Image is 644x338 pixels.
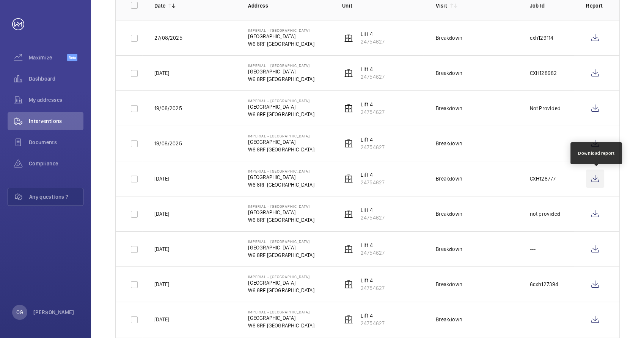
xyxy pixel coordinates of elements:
p: Job Id [530,2,574,9]
p: Lift 4 [361,312,385,319]
div: Breakdown [436,69,462,77]
p: Visit [436,2,447,9]
p: 24754627 [361,73,385,81]
p: 19/08/2025 [154,104,182,112]
p: 24754627 [361,108,385,116]
p: [GEOGRAPHIC_DATA] [248,138,314,146]
p: [GEOGRAPHIC_DATA] [248,244,314,251]
p: [DATE] [154,69,169,77]
div: Download report [578,150,614,157]
span: Any questions ? [29,193,83,201]
p: Lift 4 [361,65,385,73]
img: elevator.svg [344,33,353,42]
img: elevator.svg [344,104,353,113]
p: W6 8RF [GEOGRAPHIC_DATA] [248,287,314,294]
p: [DATE] [154,175,169,182]
p: 24754627 [361,214,385,221]
p: Lift 4 [361,136,385,143]
p: 24754627 [361,143,385,151]
p: Unit [342,2,424,9]
img: elevator.svg [344,245,353,254]
p: [GEOGRAPHIC_DATA] [248,314,314,322]
p: Imperial - [GEOGRAPHIC_DATA] [248,239,314,244]
p: W6 8RF [GEOGRAPHIC_DATA] [248,146,314,153]
div: Breakdown [436,316,462,323]
div: Breakdown [436,245,462,253]
p: CXH128982 [530,69,557,77]
span: Interventions [29,117,83,125]
span: Beta [67,54,77,61]
p: Lift 4 [361,277,385,284]
p: Date [154,2,165,9]
p: W6 8RF [GEOGRAPHIC_DATA] [248,251,314,259]
p: Imperial - [GEOGRAPHIC_DATA] [248,134,314,138]
p: Lift 4 [361,206,385,214]
p: W6 8RF [GEOGRAPHIC_DATA] [248,322,314,329]
p: Imperial - [GEOGRAPHIC_DATA] [248,98,314,103]
div: Breakdown [436,210,462,218]
p: 24754627 [361,319,385,327]
p: cxh129114 [530,34,554,42]
img: elevator.svg [344,315,353,324]
p: Imperial - [GEOGRAPHIC_DATA] [248,63,314,68]
p: 24754627 [361,38,385,45]
div: Breakdown [436,104,462,112]
div: Breakdown [436,280,462,288]
img: elevator.svg [344,69,353,78]
p: Not Provided [530,104,561,112]
p: W6 8RF [GEOGRAPHIC_DATA] [248,40,314,48]
img: elevator.svg [344,139,353,148]
p: W6 8RF [GEOGRAPHIC_DATA] [248,216,314,224]
p: W6 8RF [GEOGRAPHIC_DATA] [248,75,314,83]
span: Dashboard [29,75,83,83]
p: Lift 4 [361,171,385,179]
p: [GEOGRAPHIC_DATA] [248,33,314,40]
p: Lift 4 [361,30,385,38]
p: 24754627 [361,284,385,292]
p: Imperial - [GEOGRAPHIC_DATA] [248,169,314,173]
span: Documents [29,139,83,146]
p: W6 8RF [GEOGRAPHIC_DATA] [248,181,314,188]
p: OG [16,308,23,316]
p: Imperial - [GEOGRAPHIC_DATA] [248,204,314,209]
p: [DATE] [154,280,169,288]
p: Imperial - [GEOGRAPHIC_DATA] [248,274,314,279]
p: [DATE] [154,245,169,253]
p: --- [530,245,536,253]
span: Compliance [29,160,83,167]
div: Breakdown [436,175,462,182]
p: --- [530,316,536,323]
p: --- [530,140,536,147]
span: Maximize [29,54,67,61]
p: [DATE] [154,210,169,218]
p: 27/08/2025 [154,34,182,42]
div: Breakdown [436,34,462,42]
p: Imperial - [GEOGRAPHIC_DATA] [248,310,314,314]
div: Breakdown [436,140,462,147]
span: My addresses [29,96,83,104]
p: Lift 4 [361,101,385,108]
p: [DATE] [154,316,169,323]
img: elevator.svg [344,209,353,218]
p: [GEOGRAPHIC_DATA] [248,173,314,181]
p: Lift 4 [361,241,385,249]
p: W6 8RF [GEOGRAPHIC_DATA] [248,111,314,118]
p: [PERSON_NAME] [33,308,74,316]
p: [GEOGRAPHIC_DATA] [248,209,314,216]
p: 19/08/2025 [154,140,182,147]
p: 24754627 [361,179,385,186]
p: 6cxh127394 [530,280,559,288]
img: elevator.svg [344,280,353,289]
p: [GEOGRAPHIC_DATA] [248,279,314,287]
p: Report [586,2,604,9]
p: Address [248,2,330,9]
p: Imperial - [GEOGRAPHIC_DATA] [248,28,314,33]
p: [GEOGRAPHIC_DATA] [248,68,314,75]
p: 24754627 [361,249,385,257]
p: not provided [530,210,560,218]
p: CXH128777 [530,175,556,182]
img: elevator.svg [344,174,353,183]
p: [GEOGRAPHIC_DATA] [248,103,314,111]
